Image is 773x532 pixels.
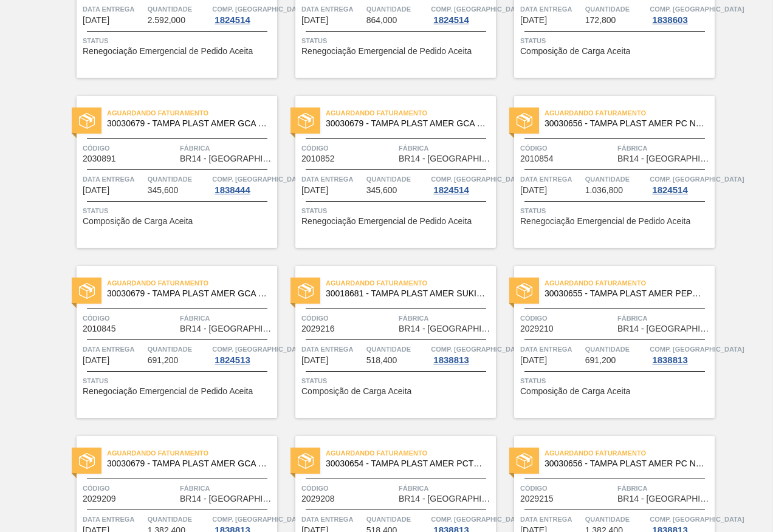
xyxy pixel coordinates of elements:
[650,15,690,25] div: 1838603
[83,513,145,525] span: Data entrega
[366,186,397,195] span: 345,600
[212,3,274,25] a: Comp. [GEOGRAPHIC_DATA]1824514
[520,186,547,195] span: 18/09/2025
[545,277,715,289] span: Aguardando Faturamento
[83,324,116,333] span: 2010845
[301,154,335,163] span: 2010852
[520,217,690,226] span: Renegociação Emergencial de Pedido Aceita
[83,343,145,355] span: Data entrega
[180,142,274,154] span: Fábrica
[180,324,274,333] span: BR14 - Curitibana
[585,513,647,525] span: Quantidade
[79,283,95,299] img: status
[301,3,363,15] span: Data entrega
[326,107,496,119] span: Aguardando Faturamento
[399,142,493,154] span: Fábrica
[431,15,471,25] div: 1824514
[298,113,314,129] img: status
[79,453,95,469] img: status
[517,453,532,469] img: status
[431,185,471,195] div: 1824514
[298,453,314,469] img: status
[366,343,428,355] span: Quantidade
[301,343,363,355] span: Data entrega
[326,447,496,459] span: Aguardando Faturamento
[366,173,428,185] span: Quantidade
[326,459,486,468] span: 30030654 - TAMPA PLAST AMER PCTW NIV24
[58,96,277,248] a: statusAguardando Faturamento30030679 - TAMPA PLAST AMER GCA ZERO NIV24Código2030891FábricaBR14 - ...
[520,343,582,355] span: Data entrega
[83,482,177,494] span: Código
[212,185,252,195] div: 1838444
[650,343,744,355] span: Comp. Carga
[520,312,614,324] span: Código
[545,459,705,468] span: 30030656 - TAMPA PLAST AMER PC NIV24
[107,289,267,298] span: 30030679 - TAMPA PLAST AMER GCA ZERO NIV24
[399,312,493,324] span: Fábrica
[212,3,306,15] span: Comp. Carga
[431,343,493,365] a: Comp. [GEOGRAPHIC_DATA]1838813
[301,205,493,217] span: Status
[301,324,335,333] span: 2029216
[212,343,274,365] a: Comp. [GEOGRAPHIC_DATA]1824513
[650,173,712,195] a: Comp. [GEOGRAPHIC_DATA]1824514
[431,173,525,185] span: Comp. Carga
[585,3,647,15] span: Quantidade
[617,324,712,333] span: BR14 - Curitibana
[326,289,486,298] span: 30018681 - TAMPA PLAST AMER SUKITA S/LINER
[366,513,428,525] span: Quantidade
[431,343,525,355] span: Comp. Carga
[617,154,712,163] span: BR14 - Curitibana
[585,173,647,185] span: Quantidade
[83,47,253,56] span: Renegociação Emergencial de Pedido Aceita
[301,35,493,47] span: Status
[83,173,145,185] span: Data entrega
[83,387,253,396] span: Renegociação Emergencial de Pedido Aceita
[107,459,267,468] span: 30030679 - TAMPA PLAST AMER GCA ZERO NIV24
[107,447,277,459] span: Aguardando Faturamento
[301,482,396,494] span: Código
[301,173,363,185] span: Data entrega
[545,119,705,128] span: 30030656 - TAMPA PLAST AMER PC NIV24
[520,3,582,15] span: Data entrega
[399,324,493,333] span: BR14 - Curitibana
[650,173,744,185] span: Comp. Carga
[431,355,471,365] div: 1838813
[650,343,712,365] a: Comp. [GEOGRAPHIC_DATA]1838813
[431,173,493,195] a: Comp. [GEOGRAPHIC_DATA]1824514
[650,3,712,25] a: Comp. [GEOGRAPHIC_DATA]1838603
[301,375,493,387] span: Status
[180,312,274,324] span: Fábrica
[83,3,145,15] span: Data entrega
[520,205,712,217] span: Status
[650,3,744,15] span: Comp. Carga
[520,375,712,387] span: Status
[545,289,705,298] span: 30030655 - TAMPA PLAST AMER PEPSI ZERO NIV24
[83,217,193,226] span: Composição de Carga Aceita
[520,513,582,525] span: Data entrega
[301,142,396,154] span: Código
[83,375,274,387] span: Status
[517,113,532,129] img: status
[545,447,715,459] span: Aguardando Faturamento
[180,482,274,494] span: Fábrica
[520,387,630,396] span: Composição de Carga Aceita
[277,266,496,418] a: statusAguardando Faturamento30018681 - TAMPA PLAST AMER SUKITA S/LINERCódigo2029216FábricaBR14 - ...
[650,185,690,195] div: 1824514
[148,356,179,365] span: 691,200
[585,186,623,195] span: 1.036,800
[520,356,547,365] span: 02/10/2025
[326,277,496,289] span: Aguardando Faturamento
[617,142,712,154] span: Fábrica
[180,494,274,503] span: BR14 - Curitibana
[148,513,210,525] span: Quantidade
[83,356,109,365] span: 18/09/2025
[301,186,328,195] span: 18/09/2025
[148,186,179,195] span: 345,600
[517,283,532,299] img: status
[496,266,715,418] a: statusAguardando Faturamento30030655 - TAMPA PLAST AMER PEPSI ZERO NIV24Código2029210FábricaBR14 ...
[83,186,109,195] span: 18/09/2025
[83,494,116,503] span: 2029209
[107,107,277,119] span: Aguardando Faturamento
[431,3,493,25] a: Comp. [GEOGRAPHIC_DATA]1824514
